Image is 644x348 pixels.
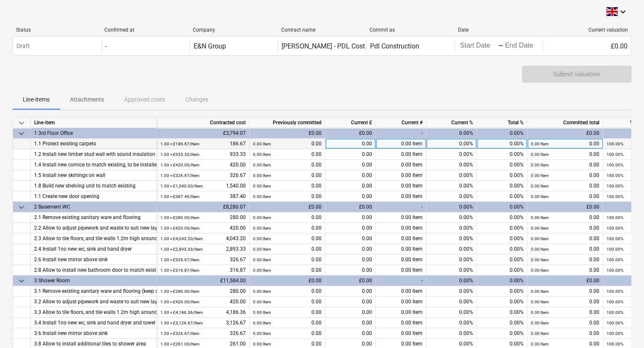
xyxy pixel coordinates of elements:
div: Contract name [281,27,363,33]
div: 2.1 Remove existing sanitary ware and flooring [34,212,153,223]
small: 0.00 Item [531,226,549,230]
div: 0.00 [325,170,376,181]
div: 0.00 [325,265,376,276]
div: £0.00 [250,202,325,212]
div: 0.00% [477,286,527,297]
div: 0.00 Item [376,297,426,307]
div: 0.00 [253,297,322,307]
div: 0.00% [426,244,477,254]
small: 0.00 Item [253,215,271,220]
div: 1.5 Install new skirtings on wall [34,170,153,181]
div: 2.6 Install new mirror above sink [34,254,153,265]
small: 0.00 Item [531,236,549,241]
div: £0.00 [325,128,376,139]
small: 0.00 Item [253,331,271,336]
small: 0.00 Item [253,226,271,230]
div: 0.00 [253,265,322,276]
small: 100.00% [607,321,623,325]
div: 1.1 Create new door opening [34,191,153,202]
small: 100.00% [607,268,623,273]
div: 2,893.33 [160,244,246,254]
div: 1.1 Protect existing carpets [34,139,153,149]
div: 0.00% [477,297,527,307]
div: 0.00 Item [376,318,426,328]
div: Commit as [370,27,451,33]
div: £0.00 [527,202,603,212]
div: 0.00 Item [376,139,426,149]
div: Contracted cost [157,118,250,128]
div: [PERSON_NAME] - PDL Cost Schedule.xlsx [282,42,407,50]
small: 0.00 Item [531,163,549,167]
div: 0.00 [531,212,599,223]
small: 0.00 Item [531,300,549,304]
div: 0.00% [477,276,527,286]
small: 0.00 Item [253,310,271,315]
div: 0.00 [531,265,599,276]
small: 0.00 Item [531,310,549,315]
div: E&N Group [193,42,226,50]
div: 0.00 Item [376,328,426,339]
div: Current # [376,118,426,128]
div: 326.67 [160,254,246,265]
small: 1.00 × £2,893.33 / Item [160,247,203,252]
div: 0.00 [253,181,322,191]
div: 0.00% [477,223,527,233]
div: 0.00 Item [376,170,426,181]
div: 0.00% [426,286,477,297]
div: 0.00 [531,191,599,202]
div: 2.8 Allow to install new bathroom door to match existing (allowed for off the shelf door) [34,265,153,276]
div: 3 Shower Room [34,276,153,286]
small: 1.00 × £933.33 / Item [160,152,200,157]
div: 0.00 Item [376,223,426,233]
div: 0.00% [477,233,527,244]
small: 0.00 Item [253,247,271,252]
div: 0.00% [426,160,477,170]
div: 0.00% [477,128,527,139]
small: 1.00 × £4,043.20 / Item [160,236,203,241]
div: 0.00 [253,191,322,202]
div: 0.00 [253,149,322,160]
div: Pdl Construction [370,42,419,50]
div: 0.00% [477,328,527,339]
div: Committed total [527,118,603,128]
small: 100.00% [607,226,623,230]
div: 0.00 Item [376,191,426,202]
small: 100.00% [607,236,623,241]
div: 2.3 Allow to tile floors, and tile walls 1.2m high around perimeter [34,233,153,244]
small: 1.00 × £186.67 / Item [160,142,200,146]
div: Current £ [325,118,376,128]
div: 0.00 [253,244,322,254]
div: 1 3rd Floor Office [34,128,153,139]
small: 0.00 Item [253,163,271,167]
div: 0.00 [531,223,599,233]
div: 0.00 Item [376,265,426,276]
div: 0.00% [477,191,527,202]
small: 0.00 Item [531,257,549,262]
div: £0.00 [527,276,603,286]
small: 0.00 Item [531,194,549,199]
div: 0.00% [426,139,477,149]
div: 0.00% [426,328,477,339]
div: 0.00 [531,139,599,149]
div: 0.00% [426,170,477,181]
small: 1.00 × £280.00 / Item [160,215,200,220]
small: 100.00% [607,142,623,146]
small: 0.00 Item [253,342,271,346]
div: 1.8 Build new shelving unit to match existing [34,181,153,191]
small: 0.00 Item [253,321,271,325]
div: 0.00 [325,318,376,328]
div: 4,043.20 [160,233,246,244]
div: 0.00% [426,318,477,328]
small: 0.00 Item [531,342,549,346]
small: 0.00 Item [531,247,549,252]
div: 0.00 [531,297,599,307]
div: 0.00 [253,286,322,297]
div: 420.00 [160,160,246,170]
div: Current % [426,118,477,128]
div: 0.00% [477,139,527,149]
div: 3.3 Allow to tile floors, and tile walls 1.2m high around perimeter [34,307,153,318]
small: 100.00% [607,173,623,178]
div: 0.00 [325,297,376,307]
div: 3,126.67 [160,318,246,328]
small: 1.00 × £326.67 / Item [160,173,200,178]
